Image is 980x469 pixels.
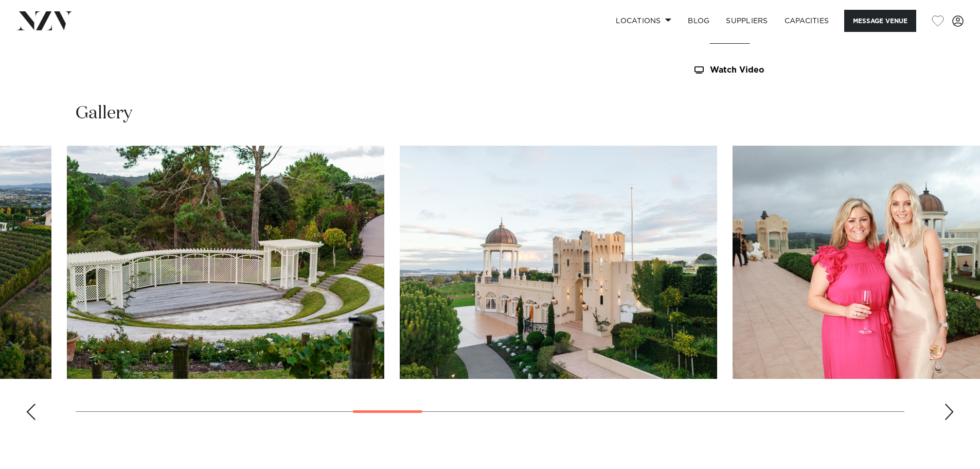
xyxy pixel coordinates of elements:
button: Message Venue [844,10,916,32]
h2: Gallery [76,102,132,125]
img: nzv-logo.png [16,11,73,30]
a: Capacities [776,10,838,32]
a: Locations [608,10,680,32]
a: BLOG [680,10,718,32]
a: SUPPLIERS [718,10,776,32]
a: Watch Video [693,66,861,75]
swiper-slide: 11 / 30 [67,146,384,379]
swiper-slide: 12 / 30 [400,146,717,379]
